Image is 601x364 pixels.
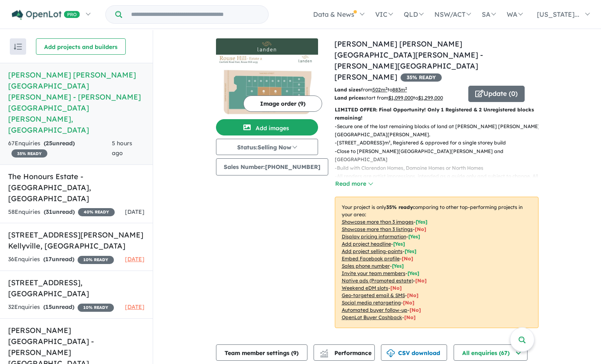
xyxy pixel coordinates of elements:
[112,140,132,157] span: 5 hours ago
[416,219,427,225] span: [ Yes ]
[8,255,114,264] div: 36 Enquir ies
[243,95,322,112] button: Image order (9)
[454,344,528,361] button: All enquiries (67)
[342,285,388,291] u: Weekend eDM slots
[342,263,390,269] u: Sales phone number
[335,147,545,164] p: - Close to [PERSON_NAME][GEOGRAPHIC_DATA][PERSON_NAME] and [GEOGRAPHIC_DATA]
[342,300,401,306] u: Social media retargeting
[407,292,418,298] span: [No]
[342,307,407,313] u: Automated buyer follow-up
[342,270,405,276] u: Invite your team members
[293,349,296,357] span: 9
[390,285,402,291] span: [No]
[387,87,407,93] span: to
[124,6,267,23] input: Try estate name, suburb, builder or developer
[36,38,126,55] button: Add projects and builders
[403,300,414,306] span: [No]
[321,349,372,357] span: Performance
[216,158,328,175] button: Sales Number:[PHONE_NUMBER]
[342,277,413,284] u: Native ads (Promoted estate)
[334,95,364,101] b: Land prices
[418,95,443,101] u: $ 1,299,000
[320,349,327,354] img: line-chart.svg
[216,119,318,135] button: Add images
[45,303,52,311] span: 15
[413,95,443,101] span: to
[335,139,545,147] p: - [STREET_ADDRESS]m², Registered & approved for a single storey build
[410,307,421,313] span: [No]
[44,140,75,147] strong: ( unread)
[408,233,420,240] span: [ Yes ]
[125,303,145,311] span: [DATE]
[125,208,145,215] span: [DATE]
[43,255,74,263] strong: ( unread)
[335,122,545,139] p: - Secure one of the last remaining blocks of land at [PERSON_NAME] [PERSON_NAME][GEOGRAPHIC_DATA]...
[8,302,114,312] div: 32 Enquir ies
[334,87,361,93] b: Land sizes
[401,73,442,82] span: 35 % READY
[46,208,52,215] span: 31
[45,255,52,263] span: 17
[386,204,413,210] b: 35 % ready
[8,277,145,299] h5: [STREET_ADDRESS] , [GEOGRAPHIC_DATA]
[78,208,115,216] span: 40 % READY
[415,226,426,232] span: [ No ]
[342,226,413,232] u: Showcase more than 3 listings
[78,256,114,264] span: 10 % READY
[43,303,74,311] strong: ( unread)
[8,69,145,135] h5: [PERSON_NAME] [PERSON_NAME][GEOGRAPHIC_DATA][PERSON_NAME] - [PERSON_NAME][GEOGRAPHIC_DATA][PERSON...
[314,344,375,361] button: Performance
[334,86,462,94] p: from
[11,149,47,158] span: 35 % READY
[320,352,328,357] img: bar-chart.svg
[342,219,414,225] u: Showcase more than 3 images
[407,270,419,276] span: [ Yes ]
[415,277,427,284] span: [No]
[8,171,145,204] h5: The Honours Estate - [GEOGRAPHIC_DATA] , [GEOGRAPHIC_DATA]
[78,304,114,312] span: 10 % READY
[8,229,145,251] h5: [STREET_ADDRESS][PERSON_NAME] Kellyville , [GEOGRAPHIC_DATA]
[404,314,416,320] span: [No]
[387,349,395,357] img: download icon
[537,10,579,18] span: [US_STATE]...
[335,179,373,189] button: Read more
[468,86,525,102] button: Update (0)
[405,86,407,91] sup: 2
[392,263,404,269] span: [ Yes ]
[342,292,405,298] u: Geo-targeted email & SMS
[385,86,387,91] sup: 2
[393,241,405,247] span: [ Yes ]
[342,233,406,240] u: Display pricing information
[216,38,318,116] a: Landen's Rouse Hill Estate - Rouse Hill LogoLanden's Rouse Hill Estate - Rouse Hill
[216,55,318,116] img: Landen's Rouse Hill Estate - Rouse Hill
[392,87,407,93] u: 883 m
[342,248,403,254] u: Add project selling-points
[12,10,80,20] img: Openlot PRO Logo White
[46,140,52,147] span: 25
[44,208,75,215] strong: ( unread)
[342,241,391,247] u: Add project headline
[335,197,539,328] p: Your project is only comparing to other top-performing projects in your area: - - - - - - - - - -...
[216,344,307,361] button: Team member settings (9)
[14,44,22,50] img: sort.svg
[342,255,400,262] u: Embed Facebook profile
[334,94,462,102] p: start from
[219,42,315,51] img: Landen's Rouse Hill Estate - Rouse Hill Logo
[335,106,539,122] p: LIMITED OFFER: Final Opportunity! Only 1 Registered & 2 Unregistered blocks remaining!
[334,39,483,82] a: [PERSON_NAME] [PERSON_NAME][GEOGRAPHIC_DATA][PERSON_NAME] - [PERSON_NAME][GEOGRAPHIC_DATA][PERSON...
[216,139,318,155] button: Status:Selling Now
[335,164,545,172] p: - Build with Clarendon Homes, Domaine Homes or North Homes
[335,172,545,197] p: - All renders are artist impressions, intended as a guide only and subject to change. All plans a...
[8,207,115,217] div: 58 Enquir ies
[8,139,112,158] div: 67 Enquir ies
[125,255,145,263] span: [DATE]
[342,314,402,320] u: OpenLot Buyer Cashback
[402,255,413,262] span: [ No ]
[388,95,413,101] u: $ 1,099,000
[381,344,447,361] button: CSV download
[405,248,416,254] span: [ Yes ]
[372,87,387,93] u: 502 m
